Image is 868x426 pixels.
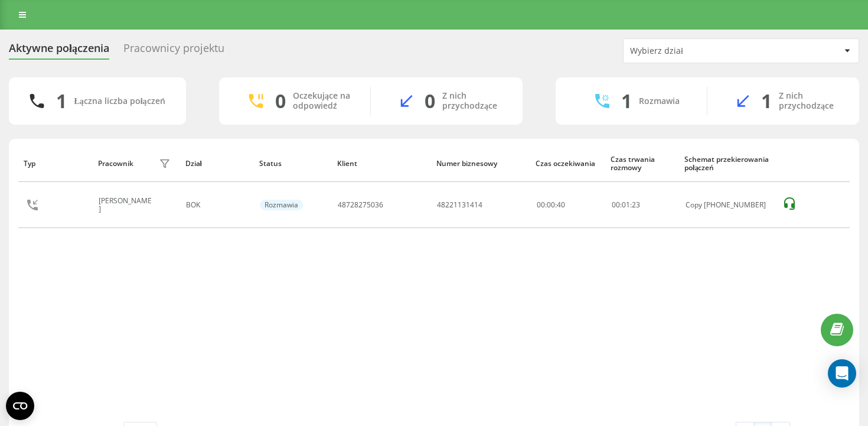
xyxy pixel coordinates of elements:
[9,42,109,60] div: Aktywne połączenia
[56,90,67,112] div: 1
[186,201,247,209] div: BOK
[74,96,165,106] div: Łączna liczba połączeń
[536,160,599,168] div: Czas oczekiwania
[639,96,680,106] div: Rozmawia
[537,201,599,209] div: 00:00:40
[24,160,86,168] div: Typ
[185,160,248,168] div: Dział
[684,155,770,173] div: Schemat przekierowania połączeń
[632,200,640,210] span: 23
[779,91,841,111] div: Z nich przychodzące
[621,90,632,112] div: 1
[259,160,326,168] div: Status
[98,160,133,168] div: Pracownik
[338,201,383,209] div: 48728275036
[612,201,640,209] div: : :
[611,155,673,173] div: Czas trwania rozmowy
[828,359,856,388] div: Open Intercom Messenger
[337,160,425,168] div: Klient
[442,91,505,111] div: Z nich przychodzące
[293,91,353,111] div: Oczekujące na odpowiedź
[275,90,286,112] div: 0
[437,201,482,209] div: 48221131414
[630,46,771,56] div: Wybierz dział
[686,201,769,209] div: Copy [PHONE_NUMBER]
[425,90,435,112] div: 0
[99,197,156,214] div: [PERSON_NAME]
[622,200,630,210] span: 01
[6,392,34,420] button: Open CMP widget
[260,200,303,210] div: Rozmawia
[436,160,524,168] div: Numer biznesowy
[761,90,772,112] div: 1
[123,42,224,60] div: Pracownicy projektu
[612,200,620,210] span: 00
